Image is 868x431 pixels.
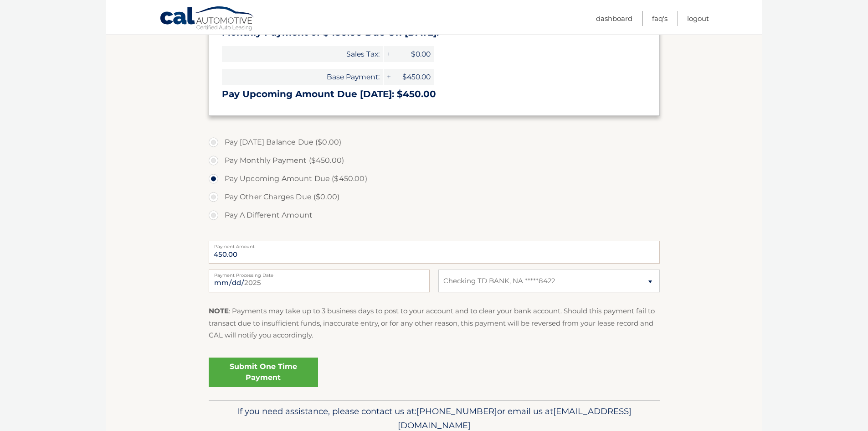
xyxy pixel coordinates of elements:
[209,188,660,206] label: Pay Other Charges Due ($0.00)
[209,151,660,170] label: Pay Monthly Payment ($450.00)
[209,306,229,315] strong: NOTE
[687,11,709,26] a: Logout
[384,46,393,62] span: +
[209,206,660,224] label: Pay A Different Amount
[222,69,383,85] span: Base Payment:
[209,305,660,341] p: : Payments may take up to 3 business days to post to your account and to clear your bank account....
[416,406,497,416] span: [PHONE_NUMBER]
[222,88,647,100] h3: Pay Upcoming Amount Due [DATE]: $450.00
[209,270,430,292] input: Payment Date
[209,270,430,277] label: Payment Processing Date
[209,133,660,151] label: Pay [DATE] Balance Due ($0.00)
[596,11,632,26] a: Dashboard
[384,69,393,85] span: +
[209,358,318,387] a: Submit One Time Payment
[209,241,660,248] label: Payment Amount
[209,241,660,264] input: Payment Amount
[209,170,660,188] label: Pay Upcoming Amount Due ($450.00)
[159,6,255,32] a: Cal Automotive
[222,46,383,62] span: Sales Tax:
[393,46,434,62] span: $0.00
[393,69,434,85] span: $450.00
[652,11,668,26] a: FAQ's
